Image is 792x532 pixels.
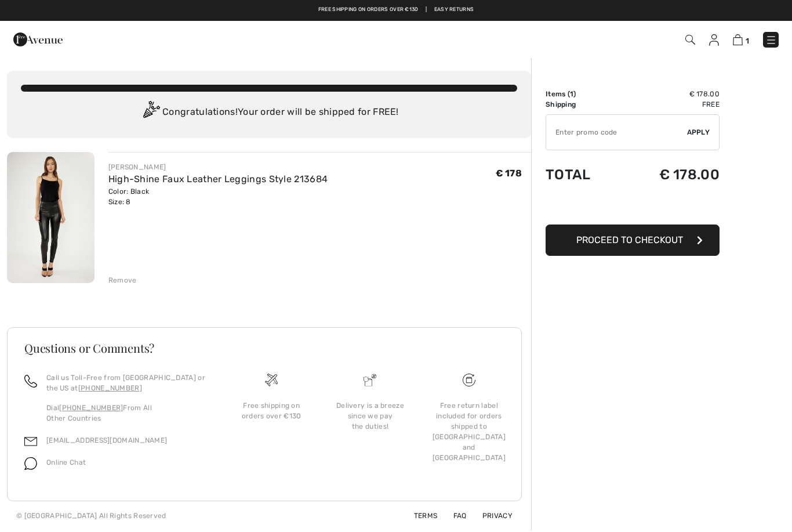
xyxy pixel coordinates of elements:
span: Online Chat [46,458,86,466]
span: 1 [570,90,573,98]
img: Free shipping on orders over &#8364;130 [463,374,475,386]
a: Privacy [468,512,513,520]
a: 1 [733,32,749,46]
h3: Questions or Comments? [24,342,504,354]
img: email [24,435,37,448]
a: Terms [400,512,438,520]
img: Shopping Bag [733,34,743,45]
span: | [426,6,427,14]
img: 1ère Avenue [13,28,63,51]
p: Call us Toll-Free from [GEOGRAPHIC_DATA] or the US at [46,372,208,393]
a: FAQ [439,512,467,520]
span: 1 [746,37,749,45]
td: Total [546,155,620,194]
div: Free return label included for orders shipped to [GEOGRAPHIC_DATA] and [GEOGRAPHIC_DATA] [429,400,509,463]
td: Shipping [546,99,620,110]
div: Congratulations! Your order will be shipped for FREE! [21,101,517,124]
div: Color: Black Size: 8 [108,186,328,207]
td: Free [620,99,720,110]
button: Proceed to Checkout [546,225,720,256]
a: Easy Returns [434,6,474,14]
img: call [24,375,37,388]
img: Delivery is a breeze since we pay the duties! [364,374,376,386]
img: Search [685,35,695,45]
a: Free shipping on orders over €130 [318,6,419,14]
img: My Info [709,34,719,46]
div: © [GEOGRAPHIC_DATA] All Rights Reserved [16,511,166,521]
img: High-Shine Faux Leather Leggings Style 213684 [7,152,95,283]
img: chat [24,457,37,470]
div: Free shipping on orders over €130 [231,400,311,421]
a: [EMAIL_ADDRESS][DOMAIN_NAME] [46,436,167,444]
img: Congratulation2.svg [139,101,162,124]
img: Menu [765,34,777,46]
span: Proceed to Checkout [576,234,683,245]
div: Delivery is a breeze since we pay the duties! [330,400,410,432]
a: 1ère Avenue [13,33,63,44]
a: [PHONE_NUMBER] [78,384,142,392]
div: [PERSON_NAME] [108,162,328,172]
input: Promo code [546,115,687,150]
td: € 178.00 [620,89,720,99]
td: Items ( ) [546,89,620,99]
div: Remove [108,275,137,285]
a: [PHONE_NUMBER] [59,404,123,412]
td: € 178.00 [620,155,720,194]
span: € 178 [496,168,522,179]
a: High-Shine Faux Leather Leggings Style 213684 [108,173,328,184]
iframe: PayPal [546,194,720,220]
span: Apply [687,127,710,137]
img: Free shipping on orders over &#8364;130 [265,374,278,386]
p: Dial From All Other Countries [46,403,208,424]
